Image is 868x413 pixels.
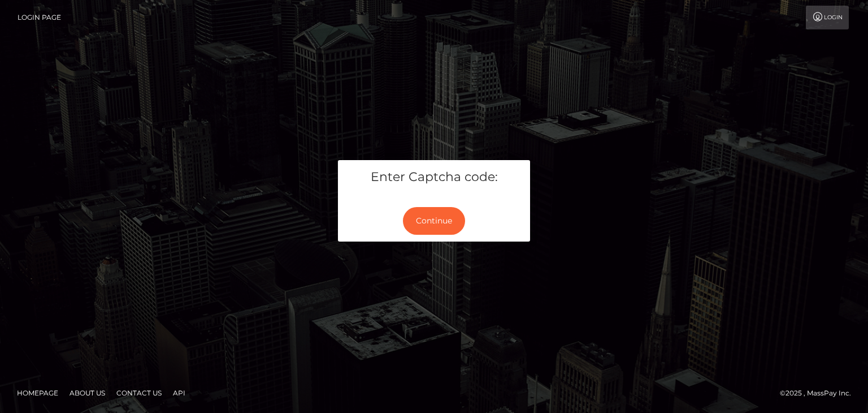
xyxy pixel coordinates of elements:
a: Contact Us [112,384,166,402]
h5: Enter Captcha code: [346,169,522,186]
div: © 2025 , MassPay Inc. [780,387,860,399]
button: Continue [403,207,465,235]
a: About Us [65,384,110,402]
a: Login [806,6,849,29]
a: Homepage [12,384,63,402]
a: Login Page [18,6,61,29]
a: API [168,384,190,402]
